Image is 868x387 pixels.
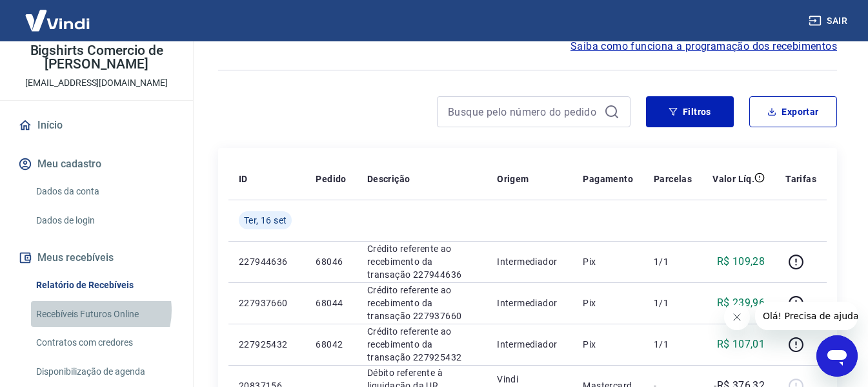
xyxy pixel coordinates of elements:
p: 1/1 [654,255,692,268]
img: Vindi [15,1,99,40]
p: 227925432 [239,338,295,351]
p: Intermediador [497,255,562,268]
p: Intermediador [497,297,562,309]
a: Disponibilização de agenda [31,359,177,385]
a: Dados da conta [31,178,177,205]
button: Filtros [646,96,734,127]
p: 1/1 [654,297,692,309]
button: Sair [806,9,853,33]
input: Busque pelo número do pedido [448,102,599,121]
p: Parcelas [654,173,692,185]
p: R$ 239,96 [717,295,765,311]
p: Pix [583,297,633,309]
p: Intermediador [497,338,562,351]
iframe: Fechar mensagem [724,304,750,330]
p: Crédito referente ao recebimento da transação 227937660 [367,284,476,322]
p: Descrição [367,173,410,185]
button: Meu cadastro [15,150,177,178]
p: 68044 [316,297,346,309]
p: Pix [583,255,633,268]
span: Olá! Precisa de ajuda? [8,9,108,19]
a: Recebíveis Futuros Online [31,301,177,328]
a: Dados de login [31,207,177,234]
p: Crédito referente ao recebimento da transação 227944636 [367,242,476,281]
p: Tarifas [785,173,816,185]
iframe: Botão para abrir a janela de mensagens [816,335,858,377]
p: Pedido [316,173,346,185]
button: Exportar [749,96,837,127]
p: R$ 109,28 [717,254,765,269]
button: Meus recebíveis [15,244,177,272]
a: Relatório de Recebíveis [31,272,177,298]
p: 68042 [316,338,346,351]
p: Pix [583,338,633,351]
a: Contratos com credores [31,329,177,356]
p: 227937660 [239,297,295,309]
span: Ter, 16 set [244,214,287,227]
p: 68046 [316,255,346,268]
p: Crédito referente ao recebimento da transação 227925432 [367,325,476,364]
p: [EMAIL_ADDRESS][DOMAIN_NAME] [25,76,168,90]
a: Início [15,111,177,140]
p: Pagamento [583,173,633,185]
p: Valor Líq. [712,173,754,185]
p: R$ 107,01 [717,337,765,352]
p: Origem [497,173,529,185]
iframe: Mensagem da empresa [755,302,858,330]
p: 227944636 [239,255,295,268]
p: 1/1 [654,338,692,351]
p: ID [239,173,248,185]
p: Bigshirts Comercio de [PERSON_NAME] [10,44,183,71]
a: Saiba como funciona a programação dos recebimentos [570,39,837,54]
